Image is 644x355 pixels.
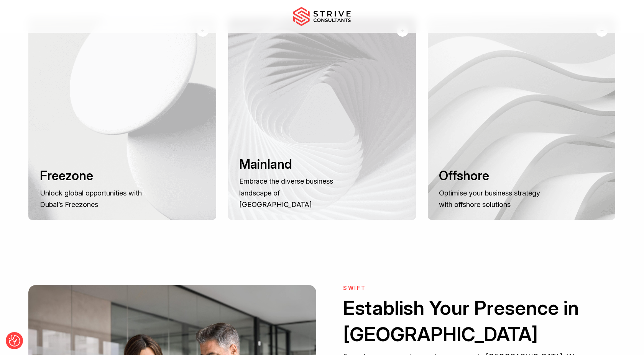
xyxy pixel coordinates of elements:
[40,187,147,210] p: Unlock global opportunities with Dubai’s Freezones
[439,187,546,210] p: Optimise your business strategy with offshore solutions
[439,168,546,184] h3: Offshore
[343,295,600,348] h2: Establish Your Presence in [GEOGRAPHIC_DATA]
[9,335,20,347] img: Revisit consent button
[293,7,351,26] img: main-logo.svg
[40,168,147,184] h3: Freezone
[343,285,600,291] h6: Swift
[9,335,20,347] button: Consent Preferences
[239,156,347,173] h3: Mainland
[239,175,347,210] p: Embrace the diverse business landscape of [GEOGRAPHIC_DATA]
